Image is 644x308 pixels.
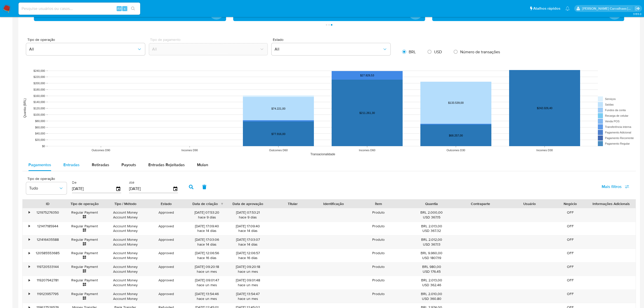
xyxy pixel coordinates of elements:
[633,12,641,16] span: 3.155.0
[565,6,570,11] a: Notificações
[124,6,126,11] span: s
[19,5,140,12] input: Pesquise usuários ou casos...
[635,6,640,11] a: Sair
[533,6,560,11] span: Atalhos rápidos
[128,5,138,12] button: search-icon
[582,6,633,11] p: sara.carvalhaes@mercadopago.com.br
[117,6,121,11] span: Alt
